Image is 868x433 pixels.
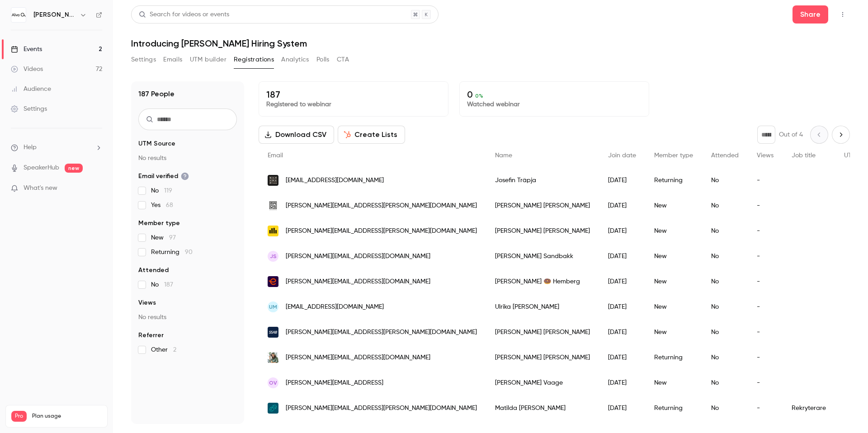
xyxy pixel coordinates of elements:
[645,345,702,370] div: Returning
[486,218,599,244] div: [PERSON_NAME] [PERSON_NAME]
[268,152,283,159] span: Email
[486,168,599,193] div: Josefin Träpja
[268,226,278,236] img: brilliantfuture.se
[748,168,783,193] div: -
[599,370,645,395] div: [DATE]
[748,395,783,421] div: -
[11,143,102,152] li: help-dropdown-opener
[268,200,278,211] img: maqs.com
[792,152,816,159] span: Job title
[164,188,172,194] span: 119
[138,219,180,228] span: Member type
[286,176,384,185] span: [EMAIL_ADDRESS][DOMAIN_NAME]
[645,193,702,218] div: New
[11,45,42,54] div: Events
[599,294,645,320] div: [DATE]
[185,249,193,255] span: 90
[11,411,27,422] span: Pro
[32,413,102,420] span: Plan usage
[654,152,693,159] span: Member type
[748,294,783,320] div: -
[151,186,172,195] span: No
[832,126,850,144] button: Next page
[259,126,334,144] button: Download CSV
[486,244,599,269] div: [PERSON_NAME] Sandbakk
[139,10,229,19] div: Search for videos or events
[702,345,748,370] div: No
[702,395,748,421] div: No
[286,378,383,388] span: [PERSON_NAME][EMAIL_ADDRESS]
[608,152,636,159] span: Join date
[131,52,156,67] button: Settings
[645,269,702,294] div: New
[475,93,483,99] span: 0 %
[599,345,645,370] div: [DATE]
[702,168,748,193] div: No
[138,139,237,354] section: facet-groups
[599,218,645,244] div: [DATE]
[495,152,512,159] span: Name
[151,233,176,242] span: New
[270,252,277,260] span: JS
[138,154,237,163] p: No results
[338,126,405,144] button: Create Lists
[65,164,83,173] span: new
[599,193,645,218] div: [DATE]
[702,320,748,345] div: No
[486,370,599,395] div: [PERSON_NAME] Vaage
[268,352,278,363] img: payex.com
[286,201,477,211] span: [PERSON_NAME][EMAIL_ADDRESS][PERSON_NAME][DOMAIN_NAME]
[467,100,642,109] p: Watched webinar
[24,163,59,173] a: SpeakerHub
[645,244,702,269] div: New
[151,345,176,354] span: Other
[702,244,748,269] div: No
[645,294,702,320] div: New
[748,244,783,269] div: -
[748,218,783,244] div: -
[486,269,599,294] div: [PERSON_NAME] 🍩 Hemberg
[281,52,309,67] button: Analytics
[163,52,182,67] button: Emails
[486,193,599,218] div: [PERSON_NAME] [PERSON_NAME]
[645,370,702,395] div: New
[486,345,599,370] div: [PERSON_NAME] [PERSON_NAME]
[645,320,702,345] div: New
[138,139,175,148] span: UTM Source
[151,201,173,210] span: Yes
[793,5,828,24] button: Share
[748,345,783,370] div: -
[702,193,748,218] div: No
[131,38,850,49] h1: Introducing [PERSON_NAME] Hiring System
[286,226,477,236] span: [PERSON_NAME][EMAIL_ADDRESS][PERSON_NAME][DOMAIN_NAME]
[286,252,430,261] span: [PERSON_NAME][EMAIL_ADDRESS][DOMAIN_NAME]
[11,65,43,74] div: Videos
[138,89,175,99] h1: 187 People
[748,370,783,395] div: -
[33,10,76,19] h6: [PERSON_NAME] Labs
[266,89,441,100] p: 187
[269,303,277,311] span: UM
[138,313,237,322] p: No results
[702,269,748,294] div: No
[268,175,278,186] img: rituals.com
[599,395,645,421] div: [DATE]
[599,320,645,345] div: [DATE]
[486,395,599,421] div: Matilda [PERSON_NAME]
[24,143,37,152] span: Help
[164,282,173,288] span: 187
[645,218,702,244] div: New
[599,244,645,269] div: [DATE]
[173,347,176,353] span: 2
[467,89,642,100] p: 0
[645,395,702,421] div: Returning
[268,403,278,414] img: aspia.se
[24,184,57,193] span: What's new
[268,276,278,287] img: epicalgroup.com
[599,168,645,193] div: [DATE]
[748,193,783,218] div: -
[234,52,274,67] button: Registrations
[269,379,277,387] span: OV
[711,152,739,159] span: Attended
[702,218,748,244] div: No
